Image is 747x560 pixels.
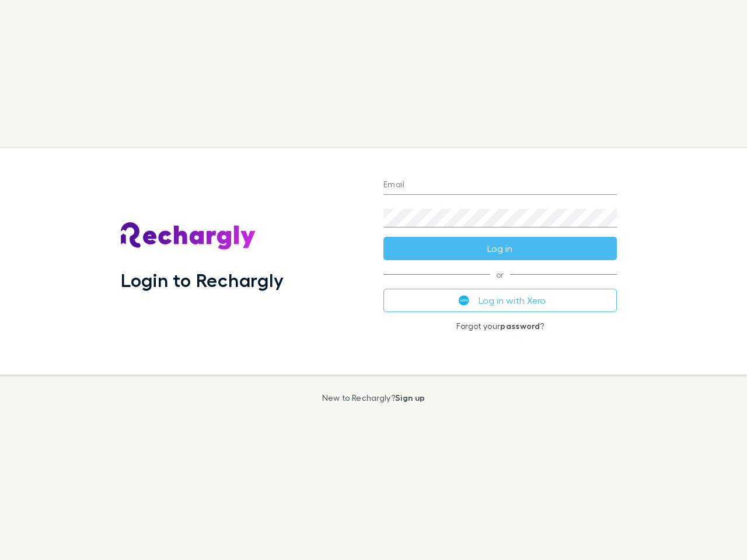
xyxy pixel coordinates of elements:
button: Log in [383,237,617,260]
p: Forgot your ? [383,321,617,331]
button: Log in with Xero [383,289,617,312]
span: or [383,274,617,275]
img: Xero's logo [459,295,469,306]
img: Rechargly's Logo [121,222,256,250]
h1: Login to Rechargly [121,269,284,291]
a: Sign up [395,393,425,402]
p: New to Rechargly? [322,393,425,402]
a: password [500,321,540,331]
